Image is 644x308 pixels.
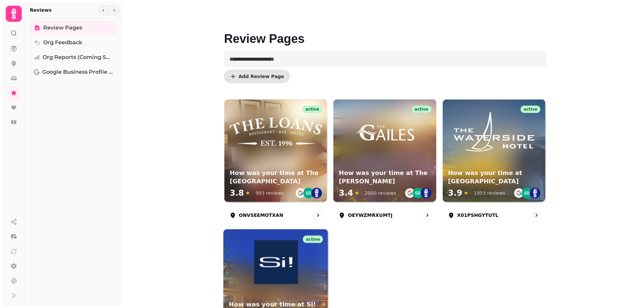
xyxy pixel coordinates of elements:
[339,169,431,186] h3: How was your time at The [PERSON_NAME]
[224,99,328,225] a: ONVSEEMOTXANactiveHow was your time at The Loans InnHow was your time at The [GEOGRAPHIC_DATA]3.8...
[474,190,505,196] div: 1953 reviews
[413,188,423,198] img: ta-emblem@2x.png
[412,106,431,113] div: active
[348,212,392,219] p: OEYWZMRXUMTJ
[522,188,532,198] img: ta-emblem@2x.png
[442,99,546,225] a: X01PSHGYTUTLactiveHow was your time at The WatersideHow was your time at [GEOGRAPHIC_DATA]3.9★195...
[30,36,117,49] a: Org Feedback
[43,53,113,61] span: Org Reports (coming soon)
[464,189,468,197] span: ★
[303,236,323,243] div: active
[448,188,463,198] span: 3.9
[448,110,540,153] img: How was your time at The Waterside
[302,106,322,113] div: active
[230,118,322,145] img: How was your time at The Loans Inn
[530,188,540,198] img: st.png
[30,65,117,79] a: Google Business Profile (Beta)
[311,188,322,198] img: st.png
[42,68,113,76] span: Google Business Profile (Beta)
[333,99,437,225] a: OEYWZMRXUMTJactiveHow was your time at The GailesHow was your time at The [PERSON_NAME]3.4★2000 r...
[457,212,498,219] p: X01PSHGYTUTL
[254,240,298,284] img: How was your time at Si!
[224,70,290,83] button: Add Review Page
[339,188,353,198] span: 3.4
[303,188,314,198] img: ta-emblem@2x.png
[424,212,431,219] svg: go to
[24,18,122,305] nav: Tabs
[295,188,306,198] img: go-emblem@2x.png
[521,106,540,113] div: active
[230,169,322,186] h3: How was your time at The [GEOGRAPHIC_DATA]
[355,110,415,153] img: How was your time at The Gailes
[256,190,284,196] div: 993 reviews
[43,24,82,32] span: Review Pages
[246,189,250,197] span: ★
[421,188,431,198] img: st.png
[365,190,396,196] div: 2000 reviews
[230,188,244,198] span: 3.8
[224,16,546,46] h1: Review Pages
[238,74,284,79] span: Add Review Page
[315,212,321,219] svg: go to
[43,39,82,47] span: Org Feedback
[448,169,540,186] h3: How was your time at [GEOGRAPHIC_DATA]
[30,21,117,35] a: Review Pages
[533,212,540,219] svg: go to
[405,188,415,198] img: go-emblem@2x.png
[30,7,52,13] h2: Reviews
[355,189,359,197] span: ★
[514,188,524,198] img: go-emblem@2x.png
[30,51,117,64] a: Org Reports (coming soon)
[239,212,283,219] p: ONVSEEMOTXAN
